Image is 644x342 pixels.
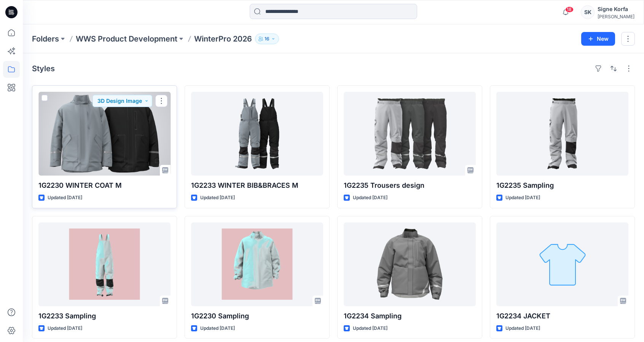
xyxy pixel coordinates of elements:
[344,311,476,321] p: 1G2234 Sampling
[496,92,628,176] a: 1G2235 Sampling
[496,311,628,321] p: 1G2234 JACKET
[496,180,628,191] p: 1G2235 Sampling
[505,194,540,202] p: Updated [DATE]
[496,222,628,306] a: 1G2234 JACKET
[505,324,540,332] p: Updated [DATE]
[38,92,171,176] a: 1G2230 WINTER COAT M
[344,222,476,306] a: 1G2234 Sampling
[48,194,82,202] p: Updated [DATE]
[598,14,634,19] div: [PERSON_NAME]
[191,222,323,306] a: 1G2230 Sampling
[191,92,323,176] a: 1G2233 WINTER BIB&BRACES M
[265,35,269,43] p: 16
[344,180,476,191] p: 1G2235 Trousers design
[32,34,59,44] a: Folders
[344,92,476,176] a: 1G2235 Trousers design
[191,180,323,191] p: 1G2233 WINTER BIB&BRACES M
[565,6,574,13] span: 18
[200,324,235,332] p: Updated [DATE]
[200,194,235,202] p: Updated [DATE]
[48,324,82,332] p: Updated [DATE]
[598,5,634,14] div: Signe Korfa
[38,311,171,321] p: 1G2233 Sampling
[191,311,323,321] p: 1G2230 Sampling
[32,64,55,73] h4: Styles
[76,34,177,44] a: WWS Product Development
[353,194,387,202] p: Updated [DATE]
[194,34,252,44] p: WinterPro 2026
[38,180,171,191] p: 1G2230 WINTER COAT M
[38,222,171,306] a: 1G2233 Sampling
[255,34,279,44] button: 16
[353,324,387,332] p: Updated [DATE]
[581,32,615,46] button: New
[581,5,595,19] div: SK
